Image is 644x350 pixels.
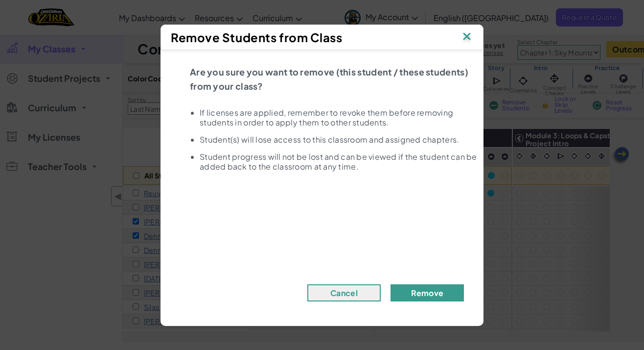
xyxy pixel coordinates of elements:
[190,66,468,92] span: Are you sure you want to remove (this student / these students) from your class?
[391,284,464,301] button: Remove
[200,108,479,127] li: If licenses are applied, remember to revoke them before removing students in order to apply them ...
[200,135,479,145] li: Student(s) will lose access to this classroom and assigned chapters.
[460,30,473,45] img: IconClose.svg
[200,152,479,172] li: Student progress will not be lost and can be viewed if the student can be added back to the class...
[171,30,343,45] span: Remove Students from Class
[307,284,381,301] button: Cancel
